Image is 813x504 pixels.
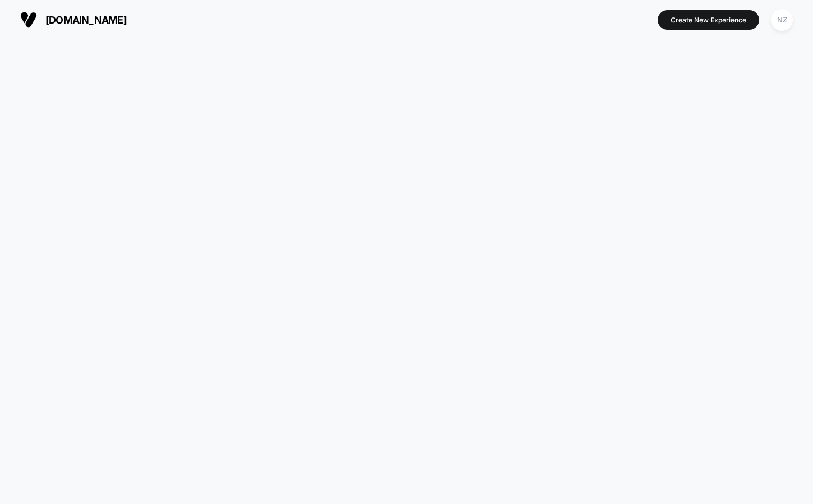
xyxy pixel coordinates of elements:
[45,14,127,26] span: [DOMAIN_NAME]
[768,8,796,31] button: NZ
[771,9,793,31] div: NZ
[17,11,130,29] button: [DOMAIN_NAME]
[20,11,37,28] img: Visually logo
[658,10,759,30] button: Create New Experience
